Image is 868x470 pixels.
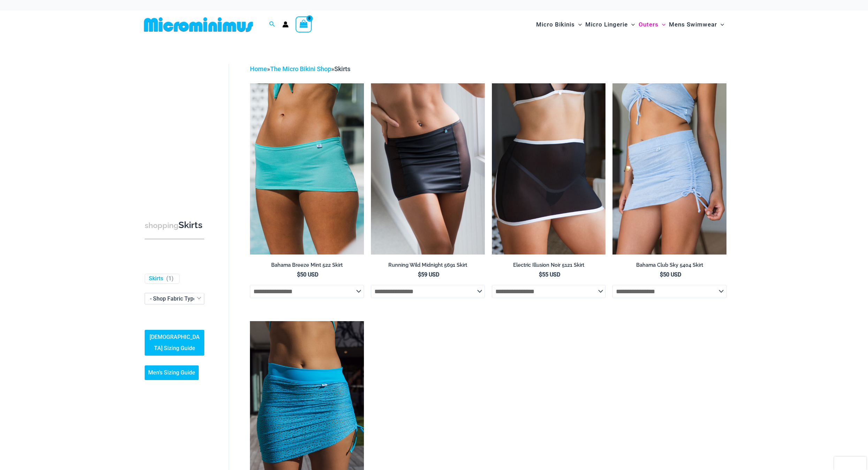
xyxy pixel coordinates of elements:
a: Bahama Club Sky 5404 Skirt [612,262,726,271]
bdi: 55 USD [539,271,560,278]
img: Electric Illusion Noir Skirt 02 [492,83,606,254]
a: The Micro Bikini Shop [270,65,331,73]
span: $ [660,271,663,278]
a: [DEMOGRAPHIC_DATA] Sizing Guide [145,330,204,356]
div: TrustedSite Certified [834,457,866,470]
a: Account icon link [282,21,289,28]
a: Electric Illusion Noir 5121 Skirt [492,262,606,271]
h2: Running Wild Midnight 5691 Skirt [371,262,485,268]
a: Search icon link [269,20,275,29]
span: 1 [168,275,172,282]
a: Mens SwimwearMenu ToggleMenu Toggle [667,14,726,35]
span: Micro Bikinis [536,16,575,33]
a: Bahama Breeze Mint 522 Skirt 01Bahama Breeze Mint 522 Skirt 02Bahama Breeze Mint 522 Skirt 02 [250,83,364,254]
img: Running Wild Midnight 1052 Top 5691 Skirt 06 [371,83,485,254]
span: - Shop Fabric Type [150,295,197,302]
span: Menu Toggle [575,16,582,33]
span: Menu Toggle [628,16,635,33]
a: Micro BikinisMenu ToggleMenu Toggle [534,14,584,35]
span: Skirts [334,65,350,73]
nav: Site Navigation [533,13,727,36]
span: ( ) [166,275,174,282]
span: Mens Swimwear [669,16,717,33]
bdi: 50 USD [660,271,681,278]
a: View Shopping Cart, empty [296,16,312,32]
img: Bahama Club Sky 9170 Crop Top 5404 Skirt 07 [612,83,726,254]
a: Micro LingerieMenu ToggleMenu Toggle [584,14,637,35]
h2: Electric Illusion Noir 5121 Skirt [492,262,606,268]
a: Running Wild Midnight 5691 SkirtRunning Wild Midnight 1052 Top 5691 Skirt 06Running Wild Midnight... [371,83,485,254]
span: $ [539,271,542,278]
span: - Shop Fabric Type [145,293,204,304]
a: Men’s Sizing Guide [145,365,199,380]
a: Bahama Breeze Mint 522 Skirt [250,262,364,271]
bdi: 59 USD [418,271,439,278]
span: Menu Toggle [658,16,665,33]
span: $ [418,271,421,278]
a: Running Wild Midnight 5691 Skirt [371,262,485,271]
span: Micro Lingerie [585,16,628,33]
h2: Bahama Club Sky 5404 Skirt [612,262,726,268]
span: Menu Toggle [717,16,724,33]
img: Bahama Breeze Mint 522 Skirt 01 [250,83,364,254]
span: shopping [145,221,178,230]
a: Home [250,65,267,73]
bdi: 50 USD [297,271,318,278]
h2: Bahama Breeze Mint 522 Skirt [250,262,364,268]
iframe: TrustedSite Certified [145,58,207,198]
img: MM SHOP LOGO FLAT [141,17,256,32]
h3: Skirts [145,219,204,232]
span: - Shop Fabric Type [145,293,204,304]
a: Skirts [149,275,163,282]
span: $ [297,271,300,278]
a: Electric Illusion Noir Skirt 02Electric Illusion Noir 1521 Bra 611 Micro 5121 Skirt 01Electric Il... [492,83,606,254]
a: OutersMenu ToggleMenu Toggle [637,14,667,35]
span: Outers [639,16,658,33]
span: » » [250,65,350,73]
a: Bahama Club Sky 9170 Crop Top 5404 Skirt 07Bahama Club Sky 9170 Crop Top 5404 Skirt 10Bahama Club... [612,83,726,254]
